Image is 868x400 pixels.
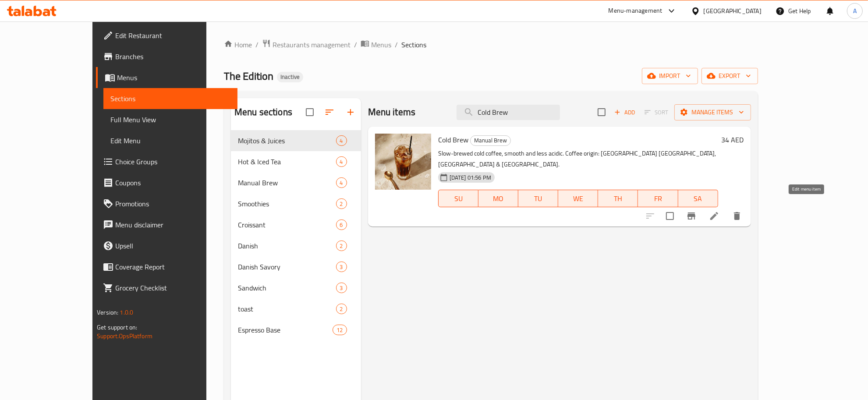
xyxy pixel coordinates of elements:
[336,262,347,272] div: items
[336,198,347,209] div: items
[368,106,416,119] h2: Menu items
[115,219,230,230] span: Menu disclaimer
[115,198,230,209] span: Promotions
[97,330,152,342] a: Support.OpsPlatform
[704,6,762,16] div: [GEOGRAPHIC_DATA]
[375,134,431,190] img: Cold Brew
[231,235,361,256] div: Danish2
[238,325,333,335] span: Espresso Base
[598,190,638,207] button: TH
[641,192,674,205] span: FR
[478,190,518,207] button: MO
[103,109,237,130] a: Full Menu View
[238,304,336,314] span: toast
[522,192,555,205] span: TU
[336,304,347,314] div: items
[231,298,361,319] div: toast2
[110,114,230,125] span: Full Menu View
[238,135,336,146] div: Mojitos & Juices
[238,198,336,209] span: Smoothies
[231,127,361,344] nav: Menu sections
[238,219,336,230] span: Croissant
[238,156,336,167] div: Hot & Iced Tea
[224,39,252,50] a: Home
[853,6,857,16] span: A
[337,284,347,292] span: 3
[238,241,336,251] span: Danish
[238,262,336,272] div: Danish Savory
[457,105,560,120] input: search
[371,39,391,50] span: Menus
[678,190,718,207] button: SA
[340,102,361,123] button: Add section
[701,68,758,84] button: export
[115,283,230,293] span: Grocery Checklist
[337,179,347,187] span: 4
[681,205,702,227] button: Branch-specific-item
[103,88,237,109] a: Sections
[115,262,230,272] span: Coverage Report
[438,148,718,170] p: Slow-brewed cold coffee, smooth and less acidic. Coffee origin: [GEOGRAPHIC_DATA] [GEOGRAPHIC_DAT...
[674,104,751,120] button: Manage items
[319,102,340,123] span: Sort sections
[609,6,663,16] div: Menu-management
[231,277,361,298] div: Sandwich3
[333,326,346,334] span: 12
[442,192,475,205] span: SU
[336,241,347,251] div: items
[337,242,347,250] span: 2
[337,263,347,271] span: 3
[255,39,259,50] li: /
[96,214,237,235] a: Menu disclaimer
[301,103,319,121] span: Select all sections
[611,106,639,119] span: Add item
[722,134,744,146] h6: 34 AED
[446,173,495,182] span: [DATE] 01:56 PM
[470,135,511,146] div: Manual Brew
[611,106,639,119] button: Add
[115,241,230,251] span: Upsell
[115,30,230,41] span: Edit Restaurant
[336,283,347,293] div: items
[682,192,715,205] span: SA
[709,71,751,81] span: export
[613,107,637,117] span: Add
[115,51,230,62] span: Branches
[336,156,347,167] div: items
[238,177,336,188] div: Manual Brew
[401,39,426,50] span: Sections
[96,151,237,172] a: Choice Groups
[681,107,744,118] span: Manage items
[592,103,611,121] span: Select section
[110,93,230,104] span: Sections
[224,66,273,86] span: The Edition
[97,307,118,318] span: Version:
[96,277,237,298] a: Grocery Checklist
[649,71,691,81] span: import
[558,190,598,207] button: WE
[638,190,678,207] button: FR
[115,177,230,188] span: Coupons
[96,235,237,256] a: Upsell
[231,172,361,193] div: Manual Brew4
[224,39,758,50] nav: breadcrumb
[277,73,303,81] span: Inactive
[231,193,361,214] div: Smoothies2
[438,133,468,146] span: Cold Brew
[354,39,357,50] li: /
[602,192,634,205] span: TH
[96,25,237,46] a: Edit Restaurant
[337,200,347,208] span: 2
[471,135,510,145] span: Manual Brew
[234,106,292,119] h2: Menu sections
[231,151,361,172] div: Hot & Iced Tea4
[110,135,230,146] span: Edit Menu
[238,283,336,293] span: Sandwich
[96,193,237,214] a: Promotions
[661,207,679,225] span: Select to update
